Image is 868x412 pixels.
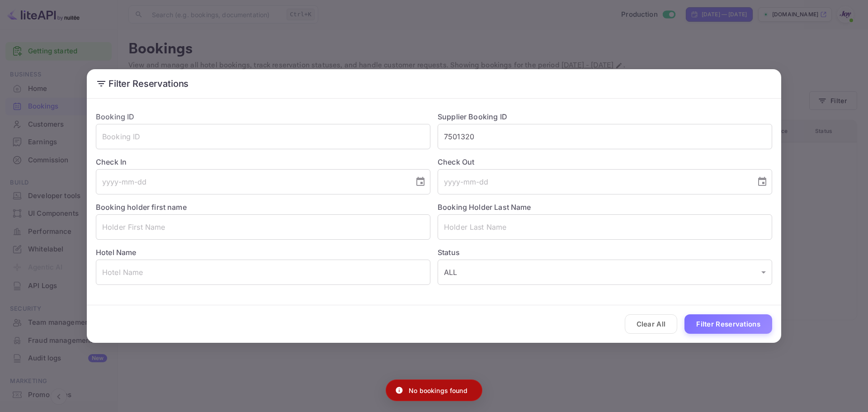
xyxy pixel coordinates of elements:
[96,112,135,121] label: Booking ID
[438,169,750,194] input: yyyy-mm-dd
[96,214,430,240] input: Holder First Name
[438,112,507,121] label: Supplier Booking ID
[438,214,772,240] input: Holder Last Name
[96,169,408,194] input: yyyy-mm-dd
[438,124,772,149] input: Supplier Booking ID
[438,203,531,212] label: Booking Holder Last Name
[96,156,430,167] label: Check In
[438,260,772,285] div: ALL
[96,203,187,212] label: Booking holder first name
[684,314,772,334] button: Filter Reservations
[409,386,467,395] p: No bookings found
[625,314,678,334] button: Clear All
[438,156,772,167] label: Check Out
[411,173,429,191] button: Choose date
[753,173,771,191] button: Choose date
[96,124,430,149] input: Booking ID
[438,247,772,258] label: Status
[87,69,781,98] h2: Filter Reservations
[96,248,137,257] label: Hotel Name
[96,260,430,285] input: Hotel Name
